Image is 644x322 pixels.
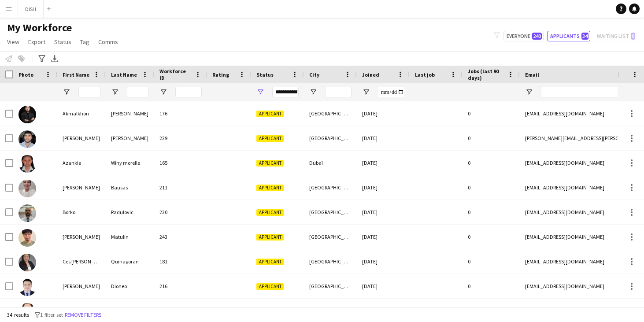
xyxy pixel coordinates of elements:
span: Applicant [256,209,284,216]
span: View [7,38,19,46]
a: Status [51,36,75,48]
img: Bernadette Bausas [19,180,36,197]
div: 0 [463,225,520,249]
div: [GEOGRAPHIC_DATA] [304,126,357,150]
button: Open Filter Menu [63,88,70,96]
span: First Name [63,71,89,78]
div: 0 [463,151,520,175]
input: City Filter Input [325,87,352,97]
span: City [309,71,319,78]
input: Last Name Filter Input [127,87,149,97]
div: Dubaï [304,151,357,175]
img: Daryl Dioneo [19,278,36,296]
div: 243 [154,225,207,249]
span: Applicant [256,234,284,241]
img: Akmalkhon Rashidkhonov [19,106,36,123]
app-action-btn: Export XLSX [49,53,60,64]
div: 0 [463,274,520,298]
div: 0 [463,126,520,150]
span: Applicant [256,160,284,167]
div: Matulin [106,225,154,249]
div: Azankia [57,151,106,175]
app-action-btn: Advanced filters [37,53,47,64]
a: Comms [95,36,122,48]
button: Open Filter Menu [525,88,533,96]
div: [PERSON_NAME] [57,274,106,298]
span: Comms [98,38,118,46]
button: DISH [18,0,44,18]
a: View [4,36,23,48]
div: [DATE] [357,126,410,150]
input: Joined Filter Input [378,87,404,97]
div: [GEOGRAPHIC_DATA] [304,274,357,298]
div: [PERSON_NAME] [106,126,154,150]
button: Open Filter Menu [111,88,119,96]
span: Photo [19,71,33,78]
img: Genipea Rocacorba [19,303,36,321]
div: [PERSON_NAME] [57,175,106,200]
div: [GEOGRAPHIC_DATA] [304,225,357,249]
div: 181 [154,249,207,274]
div: [GEOGRAPHIC_DATA] [304,200,357,224]
img: Azankia Winy morelle [19,155,36,173]
span: Tag [80,38,89,46]
div: [PERSON_NAME] [57,225,106,249]
img: Andres Riaño [19,130,36,148]
span: My Workforce [7,21,72,34]
div: [PERSON_NAME] [106,101,154,126]
span: Status [54,38,71,46]
div: [DATE] [357,274,410,298]
div: [DATE] [357,249,410,274]
div: [DATE] [357,151,410,175]
div: [GEOGRAPHIC_DATA] [304,175,357,200]
button: Open Filter Menu [309,88,317,96]
span: Email [525,71,539,78]
div: 229 [154,126,207,150]
div: [DATE] [357,225,410,249]
span: Jobs (last 90 days) [468,68,504,81]
button: Open Filter Menu [362,88,370,96]
span: 1 filter set [40,311,63,318]
button: Remove filters [63,310,103,320]
div: Quinagoran [106,249,154,274]
div: [DATE] [357,175,410,200]
div: Ces [PERSON_NAME] [57,249,106,274]
span: Last job [415,71,435,78]
div: 0 [463,175,520,200]
div: [PERSON_NAME] [57,126,106,150]
button: Open Filter Menu [159,88,167,96]
div: 165 [154,151,207,175]
div: [DATE] [357,101,410,126]
div: Borko [57,200,106,224]
input: Workforce ID Filter Input [175,87,202,97]
div: Dioneo [106,274,154,298]
div: 176 [154,101,207,126]
span: Applicant [256,135,284,142]
div: 0 [463,101,520,126]
div: 0 [463,249,520,274]
div: 230 [154,200,207,224]
div: 211 [154,175,207,200]
div: [GEOGRAPHIC_DATA] [304,249,357,274]
button: Everyone240 [503,31,544,41]
div: 0 [463,200,520,224]
span: Rating [212,71,229,78]
div: Bausas [106,175,154,200]
span: 34 [581,33,588,40]
a: Export [25,36,49,48]
span: Status [256,71,274,78]
div: [GEOGRAPHIC_DATA] [304,101,357,126]
span: Applicant [256,111,284,117]
div: [DATE] [357,200,410,224]
span: Joined [362,71,379,78]
div: Akmalkhon [57,101,106,126]
span: Applicant [256,259,284,265]
img: Bryan Ace Matulin [19,229,36,247]
span: Export [28,38,45,46]
button: Open Filter Menu [256,88,264,96]
span: Applicant [256,283,284,290]
a: Tag [77,36,93,48]
span: Last Name [111,71,137,78]
div: Radulovic [106,200,154,224]
img: Ces Angelica Quinagoran [19,254,36,271]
